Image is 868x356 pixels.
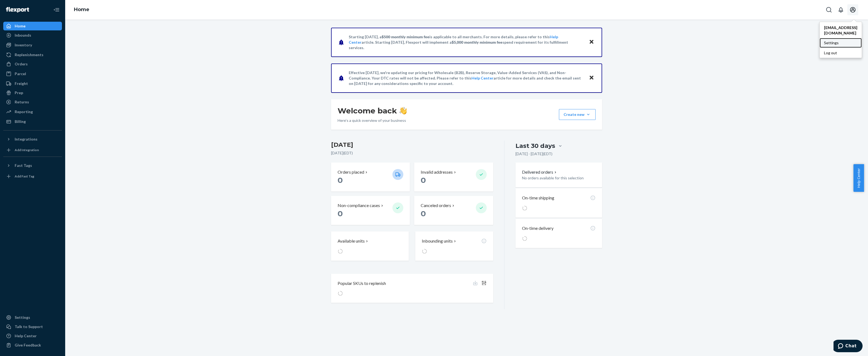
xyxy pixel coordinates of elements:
button: Talk to Support [3,322,62,331]
div: Help Center [15,333,37,339]
div: Fast Tags [15,163,32,168]
div: Returns [15,99,29,105]
img: hand-wave emoji [399,107,407,115]
span: [EMAIL_ADDRESS][DOMAIN_NAME] [824,25,857,36]
a: Parcel [3,69,62,78]
div: Inventory [15,42,32,48]
button: Give Feedback [3,341,62,349]
button: Integrations [3,135,62,144]
a: Add Fast Tag [3,172,62,181]
p: Inbounding units [422,238,453,244]
span: 0 [338,176,343,185]
button: Inbounding units [415,231,493,261]
a: Settings [820,38,862,48]
button: Canceled orders 0 [414,196,493,225]
div: Add Fast Tag [15,174,34,179]
p: Popular SKUs to replenish [338,280,386,287]
a: Help Center [3,332,62,340]
button: Orders placed 0 [331,163,410,192]
p: Invalid addresses [421,169,453,175]
div: Prep [15,90,23,96]
a: Inventory [3,41,62,49]
p: Available units [338,238,365,244]
div: Give Feedback [15,342,41,348]
div: Home [15,23,26,29]
span: 0 [338,209,343,218]
div: Freight [15,81,28,86]
button: Close [588,74,595,82]
p: Effective [DATE], we're updating our pricing for Wholesale (B2B), Reserve Storage, Value-Added Se... [349,70,584,86]
div: Orders [15,61,28,67]
a: Returns [3,98,62,106]
button: Close [588,38,595,46]
a: Billing [3,117,62,126]
button: Non-compliance cases 0 [331,196,410,225]
button: Create new [559,109,596,120]
a: Prep [3,88,62,97]
button: Open Search Box [823,4,834,15]
a: Replenishments [3,50,62,59]
span: 0 [421,176,426,185]
a: Home [74,7,89,12]
h3: [DATE] [331,141,493,149]
div: Talk to Support [15,324,43,329]
p: [DATE] ( EDT ) [331,150,493,156]
button: Fast Tags [3,161,62,170]
button: Delivered orders [522,169,558,175]
div: Parcel [15,71,26,77]
p: On-time shipping [522,195,554,201]
a: Inbounds [3,31,62,40]
a: Settings [3,313,62,322]
p: [DATE] - [DATE] ( EDT ) [515,151,552,157]
a: Home [3,22,62,30]
p: Orders placed [338,169,364,175]
div: Settings [15,315,30,320]
p: Starting [DATE], a is applicable to all merchants. For more details, please refer to this article... [349,34,584,50]
button: Invalid addresses 0 [414,163,493,192]
p: On-time delivery [522,225,553,231]
h1: Welcome back [338,106,407,116]
button: Open account menu [847,4,858,15]
a: Add Integration [3,146,62,154]
div: Replenishments [15,52,43,58]
div: Last 30 days [515,142,555,150]
p: Here’s a quick overview of your business [338,118,407,123]
a: Help Center [471,76,493,80]
div: Integrations [15,136,37,142]
p: Canceled orders [421,202,451,209]
span: $500 monthly minimum fee [382,34,429,39]
a: Freight [3,79,62,88]
button: Help Center [853,164,864,192]
div: Inbounds [15,33,31,38]
img: Flexport logo [6,7,29,12]
a: [EMAIL_ADDRESS][DOMAIN_NAME] [820,23,862,38]
iframe: Opens a widget where you can chat to one of our agents [834,340,863,353]
p: No orders available for this selection [522,175,596,181]
div: Add Integration [15,148,39,152]
span: $5,000 monthly minimum fee [452,40,502,44]
button: Open notifications [835,4,846,15]
span: 0 [421,209,426,218]
button: Log out [820,48,860,58]
a: Orders [3,60,62,68]
div: Billing [15,119,26,124]
p: Non-compliance cases [338,202,380,209]
button: Available units [331,231,409,261]
ol: breadcrumbs [70,2,94,18]
a: Reporting [3,107,62,116]
button: Close Navigation [51,4,62,15]
div: Reporting [15,109,33,115]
